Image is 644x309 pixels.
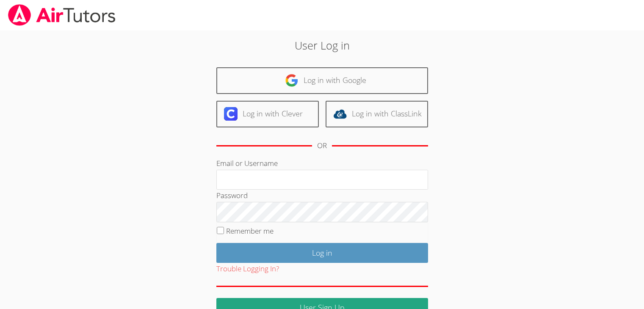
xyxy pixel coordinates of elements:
label: Email or Username [216,158,278,168]
a: Log in with ClassLink [326,101,428,127]
a: Log in with Clever [216,101,319,127]
img: airtutors_banner-c4298cdbf04f3fff15de1276eac7730deb9818008684d7c2e4769d2f7ddbe033.png [7,4,116,26]
img: clever-logo-6eab21bc6e7a338710f1a6ff85c0baf02591cd810cc4098c63d3a4b26e2feb20.svg [224,107,238,121]
button: Trouble Logging In? [216,263,279,275]
input: Log in [216,243,428,263]
img: classlink-logo-d6bb404cc1216ec64c9a2012d9dc4662098be43eaf13dc465df04b49fa7ab582.svg [333,107,347,121]
label: Password [216,190,248,200]
div: OR [317,140,327,152]
label: Remember me [226,226,274,236]
a: Log in with Google [216,67,428,94]
img: google-logo-50288ca7cdecda66e5e0955fdab243c47b7ad437acaf1139b6f446037453330a.svg [285,74,299,87]
h2: User Log in [148,37,496,53]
